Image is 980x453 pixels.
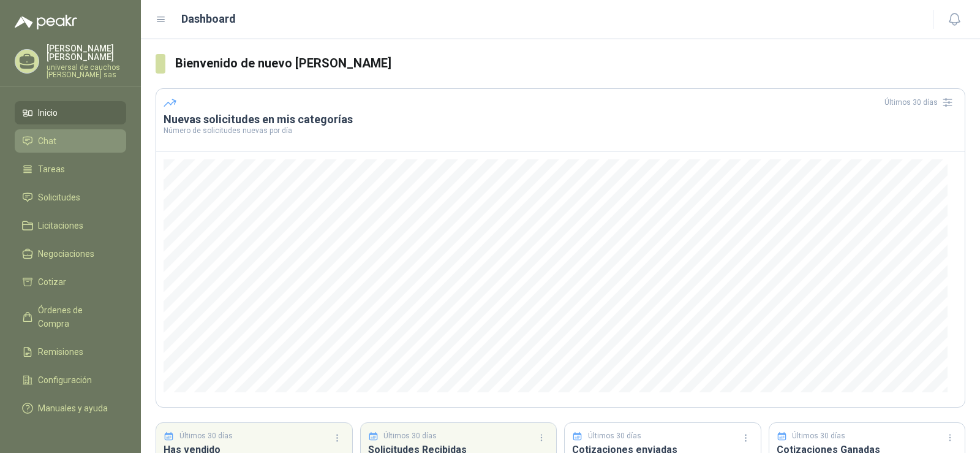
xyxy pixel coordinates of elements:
a: Chat [15,129,126,153]
span: Remisiones [38,345,83,359]
span: Inicio [38,106,58,120]
img: Logo peakr [15,15,77,29]
p: universal de cauchos [PERSON_NAME] sas [47,64,126,78]
span: Configuración [38,373,92,387]
span: Cotizar [38,275,66,289]
p: [PERSON_NAME] [PERSON_NAME] [47,44,126,61]
a: Configuración [15,368,126,392]
span: Negociaciones [38,247,94,261]
a: Solicitudes [15,186,126,209]
p: Últimos 30 días [792,430,845,442]
h1: Dashboard [181,10,236,28]
p: Últimos 30 días [383,430,437,442]
a: Manuales y ayuda [15,397,126,420]
a: Tareas [15,158,126,181]
a: Licitaciones [15,214,126,237]
p: Número de solicitudes nuevas por día [164,127,957,134]
span: Licitaciones [38,219,83,232]
div: Últimos 30 días [884,93,957,112]
a: Inicio [15,101,126,124]
span: Solicitudes [38,191,80,204]
p: Últimos 30 días [588,430,641,442]
span: Chat [38,134,56,148]
span: Manuales y ayuda [38,402,108,415]
p: Últimos 30 días [179,430,233,442]
h3: Nuevas solicitudes en mis categorías [164,112,957,127]
a: Remisiones [15,340,126,364]
a: Órdenes de Compra [15,299,126,335]
span: Tareas [38,162,65,176]
a: Cotizar [15,270,126,294]
h3: Bienvenido de nuevo [PERSON_NAME] [175,54,965,73]
span: Órdenes de Compra [38,303,115,330]
a: Negociaciones [15,242,126,265]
